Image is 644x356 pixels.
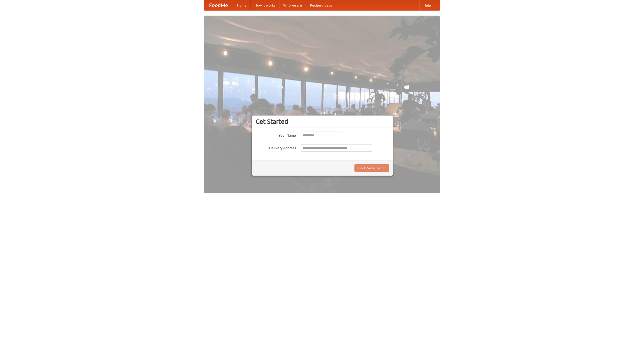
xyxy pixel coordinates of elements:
button: Find Restaurants! [354,164,389,172]
a: FoodMe [204,0,233,10]
a: How it works [251,0,279,10]
label: Your Name [256,132,296,138]
h3: Get Started [256,118,389,125]
a: Recipe videos [306,0,336,10]
a: Home [233,0,251,10]
label: Delivery Address [256,144,296,150]
a: Who we are [279,0,306,10]
a: Help [419,0,435,10]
